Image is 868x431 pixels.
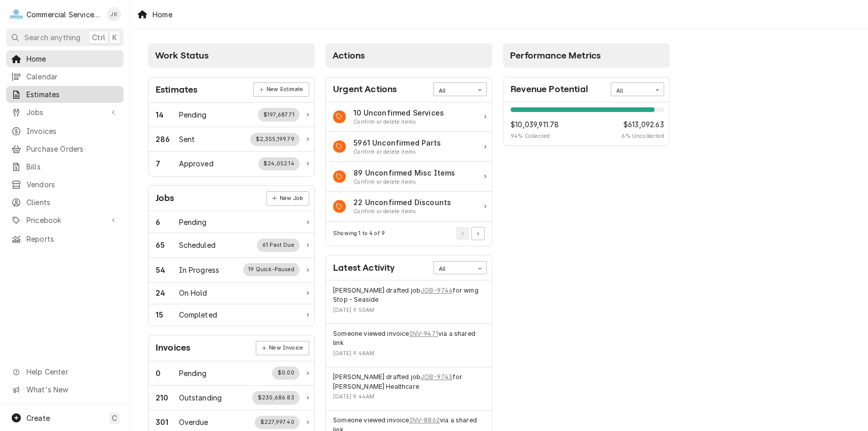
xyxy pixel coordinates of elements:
[148,386,314,410] a: Work Status
[156,109,179,120] div: Work Status Count
[266,191,309,206] div: Card Link Button
[156,265,179,275] div: Work Status Count
[148,186,314,211] div: Card Header
[272,366,300,380] div: Work Status Supplemental Data
[26,234,118,244] span: Reports
[148,211,314,326] div: Card Data
[148,103,314,176] div: Card Data
[326,77,492,102] div: Card Header
[421,286,453,295] a: JOB-9744
[255,416,300,429] div: Work Status Supplemental Data
[511,119,559,140] div: Revenue Potential Collected
[439,265,468,273] div: All
[112,413,117,423] span: C
[333,50,365,61] span: Actions
[252,391,300,404] div: Work Status Supplemental Data
[148,211,314,233] div: Work Status
[353,208,451,216] div: Action Item Suggestion
[511,119,559,130] span: $10,039,911.78
[156,341,190,355] div: Card Title
[179,368,207,379] div: Work Status Title
[326,324,492,367] div: Event
[326,255,492,280] div: Card Header
[325,43,492,68] div: Card Column Header
[621,132,664,140] span: 6 % Uncollected
[256,341,309,355] div: Card Link Button
[455,227,485,240] div: Pagination Controls
[148,103,314,127] a: Work Status
[148,152,314,176] a: Work Status
[333,306,485,314] div: Event Timestamp
[503,102,669,146] div: Revenue Potential
[511,82,588,96] div: Card Title
[433,261,487,274] div: Card Data Filter Control
[148,361,314,386] a: Work Status
[6,50,124,67] a: Home
[243,263,300,276] div: Work Status Supplemental Data
[326,162,492,192] a: Action Item
[439,87,468,95] div: All
[26,161,118,172] span: Bills
[9,7,23,21] div: C
[148,77,315,177] div: Card: Estimates
[611,82,664,96] div: Card Data Filter Control
[156,191,174,205] div: Card Title
[353,107,444,118] div: Action Item Title
[156,392,179,403] div: Work Status Count
[26,126,118,136] span: Invoices
[26,143,118,154] span: Purchase Orders
[148,77,314,103] div: Card Header
[148,258,314,282] a: Work Status
[326,102,492,132] a: Action Item
[107,7,121,21] div: John Key's Avatar
[456,227,469,240] button: Go to Previous Page
[148,304,314,326] a: Work Status
[256,341,309,355] a: New Invoice
[333,372,485,405] div: Event Details
[26,89,118,100] span: Estimates
[179,134,195,145] div: Work Status Title
[333,286,485,318] div: Event Details
[326,367,492,411] div: Event
[621,119,664,140] div: Revenue Potential Collected
[6,158,124,175] a: Bills
[148,282,314,304] a: Work Status
[6,381,124,398] a: Go to What's New
[250,133,300,146] div: Work Status Supplemental Data
[6,140,124,157] a: Purchase Orders
[503,43,670,68] div: Card Column Header
[333,372,485,391] div: Event String
[156,240,179,250] div: Work Status Count
[26,384,117,395] span: What's New
[179,417,208,427] div: Work Status Title
[333,350,485,358] div: Event Timestamp
[6,104,124,121] a: Go to Jobs
[409,329,438,338] a: INV-9471
[26,215,103,225] span: Pricebook
[510,50,601,61] span: Performance Metrics
[148,185,315,326] div: Card: Jobs
[353,148,441,156] div: Action Item Suggestion
[26,71,118,82] span: Calendar
[6,212,124,228] a: Go to Pricebook
[9,7,23,21] div: Commercial Service Co.'s Avatar
[6,86,124,103] a: Estimates
[503,102,669,146] div: Card Data
[6,123,124,139] a: Invoices
[156,368,179,379] div: Work Status Count
[326,192,492,222] a: Action Item
[433,82,487,96] div: Card Data Filter Control
[6,231,124,247] a: Reports
[326,132,492,162] a: Action Item
[156,309,179,320] div: Work Status Count
[26,414,50,422] span: Create
[179,109,207,120] div: Work Status Title
[503,77,670,147] div: Card: Revenue Potential
[148,233,314,257] a: Work Status
[112,32,117,43] span: K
